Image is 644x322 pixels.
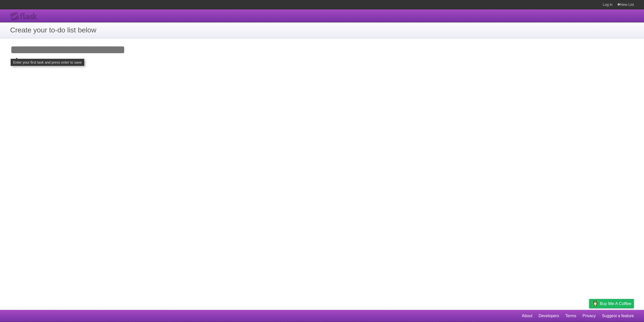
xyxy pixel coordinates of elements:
img: Buy me a coffee [592,299,598,308]
h1: Create your to-do list below [10,25,634,35]
span: Buy me a coffee [600,299,631,308]
a: Suggest a feature [602,311,634,321]
a: Developers [538,311,559,321]
div: Flask [10,12,40,21]
a: Buy me a coffee [589,299,634,308]
a: About [522,311,532,321]
a: Privacy [583,311,596,321]
a: Terms [565,311,576,321]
